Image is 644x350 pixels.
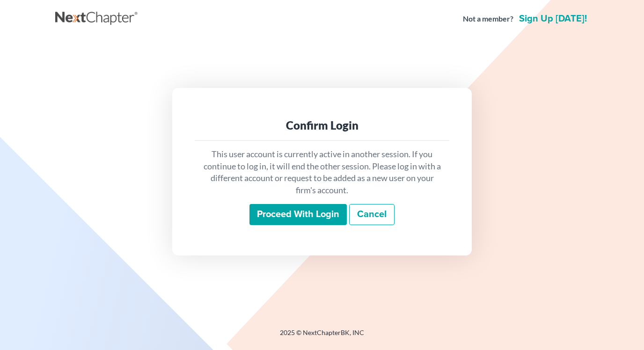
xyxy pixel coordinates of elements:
strong: Not a member? [463,14,513,24]
p: This user account is currently active in another session. If you continue to log in, it will end ... [202,148,442,197]
a: Sign up [DATE]! [517,14,589,23]
div: Confirm Login [202,118,442,133]
a: Cancel [349,204,395,226]
div: 2025 © NextChapterBK, INC [55,328,589,345]
input: Proceed with login [249,204,347,226]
